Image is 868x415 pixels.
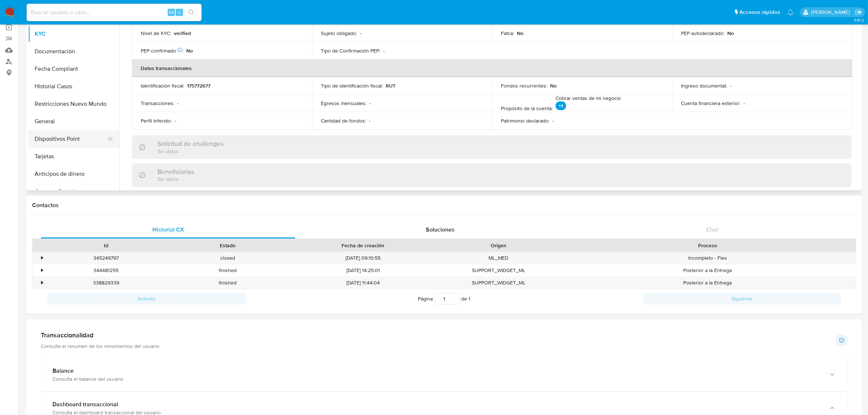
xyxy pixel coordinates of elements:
p: Transacciones : [141,100,174,106]
span: 1 [469,295,471,302]
button: Anterior [47,293,246,305]
p: 175772677 [187,82,210,89]
p: Egresos mensuales : [321,100,366,106]
span: Chat [706,225,718,234]
h1: Contactos [32,202,856,209]
p: PEP autodeclarado : [681,30,724,36]
p: Perfil Inferido : [141,117,172,124]
span: Historial CX [152,225,184,234]
p: Cuenta financiera exterior : [681,100,740,106]
button: search-icon [184,7,199,18]
div: Estado [172,242,283,249]
div: [DATE] 11:44:04 [288,277,438,289]
p: Propósito de la cuenta : [501,105,553,112]
p: Identificación fiscal : [141,82,184,89]
button: Dispositivos Point [28,130,113,148]
a: Notificaciones [787,9,794,15]
p: +4 [556,101,566,110]
div: 338829339 [45,277,167,289]
div: [DATE] 09:10:55 [288,252,438,264]
p: - [383,47,385,54]
p: - [730,82,731,89]
div: 344481255 [45,264,167,276]
button: General [28,113,119,130]
h3: Solicitud de challenges [157,140,223,148]
p: - [369,100,371,106]
p: Nivel de KYC : [141,30,171,36]
div: • [41,279,43,286]
p: - [175,117,176,124]
div: Fecha de creación [293,242,433,249]
div: Posterior a la Entrega [559,277,856,289]
button: Tarjetas [28,148,119,165]
p: Tipo de Confirmación PEP : [321,47,380,54]
button: Historial Casos [28,78,119,95]
div: Posterior a la Entrega [559,264,856,276]
div: • [41,267,43,274]
button: Documentación [28,43,119,60]
div: Solicitud de challengesSin datos [132,135,852,159]
p: Cantidad de fondos : [321,117,366,124]
div: finished [167,264,288,276]
p: - [360,30,361,36]
p: RUT [386,82,396,89]
button: KYC [28,25,119,43]
a: Salir [855,8,863,16]
p: Patrimonio declarado : [501,117,549,124]
div: Origen [443,242,554,249]
span: s [178,9,180,16]
span: Alt [168,9,174,16]
p: - [743,100,745,106]
div: SUPPORT_WIDGET_ML [438,277,559,289]
p: No [550,82,557,89]
p: Sujeto obligado : [321,30,357,36]
span: Accesos rápidos [739,8,780,16]
div: closed [167,252,288,264]
p: No [727,30,734,36]
div: 345249797 [45,252,167,264]
th: Datos transaccionales [132,59,852,77]
span: 3.161.2 [854,17,864,23]
p: Sin datos [157,148,223,155]
button: Anticipos de dinero [28,165,119,183]
p: - [552,117,554,124]
button: Siguiente [643,293,841,305]
p: Fatca : [501,30,514,36]
p: No [186,47,193,54]
p: camilafernanda.paredessaldano@mercadolibre.cl [811,9,852,16]
div: Id [50,242,161,249]
p: - [369,117,370,124]
p: Sin datos [157,175,194,182]
button: Cruces y Relaciones [28,183,119,200]
p: Tipo de identificación fiscal : [321,82,383,89]
p: verified [174,30,191,36]
div: Incompleto - Flex [559,252,856,264]
input: Buscar usuario o caso... [27,8,202,17]
div: • [41,255,43,261]
button: Restricciones Nuevo Mundo [28,95,119,113]
div: SUPPORT_WIDGET_ML [438,264,559,276]
div: ML_MED [438,252,559,264]
p: No [517,30,523,36]
p: Fondos recurrentes : [501,82,547,89]
button: Fecha Compliant [28,60,119,78]
div: BeneficiariosSin datos [132,163,852,187]
p: Ingreso documental : [681,82,727,89]
div: Proceso [564,242,851,249]
h3: Beneficiarios [157,168,194,176]
p: PEP confirmado : [141,47,183,54]
div: [DATE] 14:25:01 [288,264,438,276]
span: Soluciones [426,225,455,234]
p: - [177,100,179,106]
p: Cobrar ventas de mi negocio [556,95,621,112]
div: finished [167,277,288,289]
span: Página de [418,293,471,305]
